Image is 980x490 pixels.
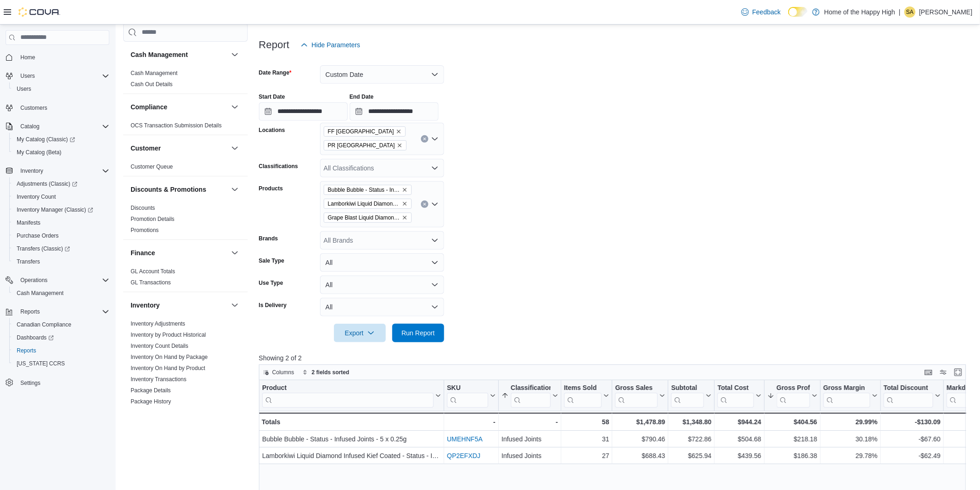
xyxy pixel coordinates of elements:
button: Remove PR Saskatchewan from selection in this group [397,143,402,148]
a: OCS Transaction Submission Details [131,122,222,129]
div: Gross Sales [615,383,658,392]
div: $186.38 [767,450,817,461]
span: Run Report [402,328,435,338]
span: Manifests [13,217,109,228]
span: Users [17,70,109,82]
button: Gross Profit [767,383,817,407]
span: Operations [20,276,48,284]
a: Customer Queue [131,163,173,170]
span: Cash Management [131,69,177,77]
p: [PERSON_NAME] [919,6,973,18]
span: Inventory Count Details [131,342,188,350]
span: Inventory Count [17,193,56,201]
a: Inventory Manager (Classic) [9,203,113,216]
div: Gross Profit [777,383,810,392]
h3: Compliance [131,102,167,112]
button: 2 fields sorted [299,367,353,378]
a: Adjustments (Classic) [9,177,113,190]
span: Cash Management [17,289,63,297]
div: Lamborkiwi Liquid Diamond Infused Kief Coated - Status - Infused Joints - 5 x 0.25g [262,450,441,461]
div: -$62.49 [884,450,941,461]
label: Is Delivery [259,302,287,309]
button: Gross Sales [615,383,665,407]
a: Customers [17,102,51,113]
button: Customer [131,144,227,153]
span: Canadian Compliance [13,319,109,330]
span: FF Saskatchewan [324,126,406,137]
div: 30.18% [823,433,877,445]
a: Cash Out Details [131,81,173,88]
div: $439.56 [717,450,761,461]
a: Inventory Transactions [131,376,187,383]
div: Shawn Alexander [905,6,916,18]
button: Clear input [421,201,428,208]
button: Operations [2,274,113,287]
div: Inventory [123,318,248,455]
span: Inventory Transactions [131,376,187,383]
div: 58 [564,416,609,427]
button: Export [334,324,386,342]
span: Discounts [131,204,155,212]
a: Manifests [13,217,44,228]
a: My Catalog (Classic) [9,133,113,146]
a: Feedback [738,3,785,21]
span: Inventory Manager (Classic) [13,204,109,215]
div: Finance [123,266,248,292]
span: Canadian Compliance [17,321,71,328]
span: Home [17,51,109,63]
div: 29.78% [823,450,877,461]
span: Transfers (Classic) [17,245,70,252]
h3: Customer [131,144,161,153]
div: $722.86 [671,433,711,445]
a: Transfers [13,256,44,267]
a: UMEHNF5A [447,435,483,443]
button: Inventory [229,300,240,311]
button: Inventory Count [9,190,113,203]
button: Columns [259,367,298,378]
span: [US_STATE] CCRS [17,360,65,367]
div: Cash Management [123,68,248,94]
a: Dashboards [9,331,113,344]
span: Settings [20,379,40,387]
span: Customers [20,104,47,112]
button: Discounts & Promotions [131,185,227,194]
div: - [502,416,558,427]
p: Showing 2 of 2 [259,353,974,363]
a: Inventory Adjustments [131,320,185,327]
label: Classifications [259,163,298,170]
span: Dashboards [17,334,54,341]
div: SKU URL [447,383,488,407]
button: All [320,276,444,294]
button: Inventory [2,164,113,177]
div: Items Sold [564,383,602,392]
p: Home of the Happy High [824,6,895,18]
div: 31 [564,433,609,445]
h3: Report [259,39,289,50]
div: -$67.60 [884,433,941,445]
span: OCS Transaction Submission Details [131,122,222,129]
a: Home [17,52,39,63]
label: Start Date [259,93,285,101]
span: Settings [17,377,109,388]
button: Cash Management [229,49,240,60]
label: Sale Type [259,257,284,264]
span: Reports [17,306,109,317]
button: Users [9,82,113,95]
a: Inventory On Hand by Package [131,354,208,360]
span: Inventory Count [13,191,109,202]
div: $504.68 [717,433,761,445]
span: Hide Parameters [312,40,360,50]
button: Finance [131,248,227,258]
span: Inventory Adjustments [131,320,185,327]
div: $218.18 [767,433,817,445]
input: Dark Mode [788,7,808,17]
button: All [320,253,444,272]
button: Remove Lamborkiwi Liquid Diamond Infused Kief Coated - Status - Infused Joints - 5 x 0.25g from s... [402,201,408,207]
button: Customers [2,101,113,114]
div: Customer [123,161,248,176]
button: Cash Management [9,287,113,300]
a: Users [13,83,35,94]
span: Package History [131,398,171,405]
button: Remove FF Saskatchewan from selection in this group [396,129,402,134]
div: $944.24 [717,416,761,427]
